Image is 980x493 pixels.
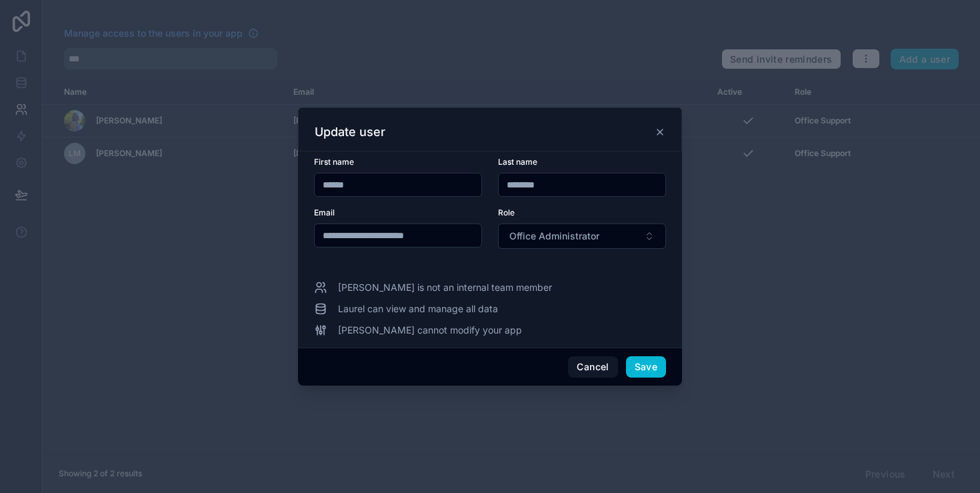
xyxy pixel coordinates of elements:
span: Laurel can view and manage all data [338,302,498,316]
span: [PERSON_NAME] cannot modify your app [338,324,522,337]
span: [PERSON_NAME] is not an internal team member [338,281,552,294]
span: Office Administrator [509,229,599,243]
button: Save [626,356,666,378]
span: Last name [498,157,537,167]
button: Cancel [568,356,617,378]
h3: Update user [315,124,385,140]
button: Select Button [498,223,666,249]
span: Email [314,207,335,217]
span: Role [498,207,515,217]
span: First name [314,157,354,167]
